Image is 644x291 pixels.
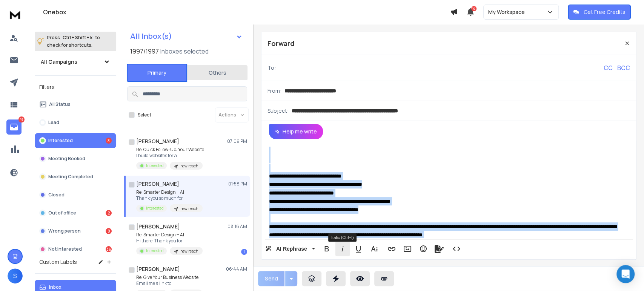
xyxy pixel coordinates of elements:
[146,205,164,211] p: Interested
[106,228,112,234] div: 8
[351,241,366,256] button: Underline (Ctrl+U)
[400,241,415,256] button: Insert Image (Ctrl+P)
[39,258,77,266] h3: Custom Labels
[617,63,630,72] p: BCC
[136,138,179,145] h1: [PERSON_NAME]
[61,33,94,42] span: Ctrl + Shift + k
[35,82,116,92] h3: Filters
[187,64,247,81] button: Others
[48,246,82,252] p: Not Interested
[41,58,77,66] h1: All Campaigns
[367,241,381,256] button: More Text
[8,268,23,283] button: S
[568,5,631,20] button: Get Free Credits
[146,163,164,168] p: Interested
[35,224,116,239] button: Wrong person8
[136,153,204,159] p: I build websites for a
[136,180,179,188] h1: [PERSON_NAME]
[130,32,172,40] h1: All Inbox(s)
[416,241,430,256] button: Emoticons
[275,246,309,252] span: AI Rephrase
[136,265,180,273] h1: [PERSON_NAME]
[136,274,203,280] p: Re: Give Your Business Website
[127,64,187,82] button: Primary
[136,232,203,238] p: Re: Smarter Design + AI
[106,138,112,144] div: 3
[48,192,65,198] p: Closed
[228,181,247,187] p: 01:58 PM
[160,47,209,56] h3: Inboxes selected
[48,156,85,162] p: Meeting Booked
[35,54,116,69] button: All Campaigns
[8,8,23,21] img: logo
[136,238,203,244] p: Hi there, Thank you for
[18,116,25,123] p: 49
[35,115,116,130] button: Lead
[136,280,203,286] p: Email me a link to
[227,224,247,230] p: 08:16 AM
[488,8,528,16] p: My Workspace
[49,101,71,107] p: All Status
[136,195,203,201] p: Thank you so much for
[226,266,247,272] p: 06:44 AM
[124,29,249,44] button: All Inbox(s)
[136,189,203,195] p: Re: Smarter Design + AI
[35,133,116,148] button: Interested3
[449,241,464,256] button: Code View
[47,34,100,49] p: Press to check for shortcuts.
[35,151,116,166] button: Meeting Booked
[432,241,446,256] button: Signature
[35,169,116,184] button: Meeting Completed
[136,223,180,230] h1: [PERSON_NAME]
[267,107,289,115] p: Subject:
[604,63,613,72] p: CC
[48,174,93,180] p: Meeting Completed
[48,210,76,216] p: Out of office
[180,206,198,211] p: new reach
[35,187,116,202] button: Closed
[6,119,22,135] a: 49
[267,38,295,49] p: Forward
[136,147,204,153] p: Re: Quick Follow-Up: Your Website
[471,6,476,11] span: 10
[35,205,116,221] button: Out of office2
[180,248,198,254] p: new reach
[48,228,81,234] p: Wrong person
[320,241,334,256] button: Bold (Ctrl+B)
[35,97,116,112] button: All Status
[241,249,247,255] div: 1
[584,8,626,16] p: Get Free Credits
[138,112,151,118] label: Select
[267,64,276,72] p: To:
[48,119,59,126] p: Lead
[106,210,112,216] div: 2
[43,8,450,17] h1: Onebox
[264,241,317,256] button: AI Rephrase
[616,265,635,283] div: Open Intercom Messenger
[130,47,159,56] span: 1997 / 1997
[227,138,247,144] p: 07:09 PM
[106,246,112,252] div: 36
[180,163,198,169] p: new reach
[328,233,357,242] div: Italic (Ctrl+I)
[49,284,61,290] p: Inbox
[267,87,281,95] p: From:
[35,242,116,257] button: Not Interested36
[48,138,73,144] p: Interested
[269,124,323,139] button: Help me write
[146,248,164,254] p: Interested
[384,241,399,256] button: Insert Link (Ctrl+K)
